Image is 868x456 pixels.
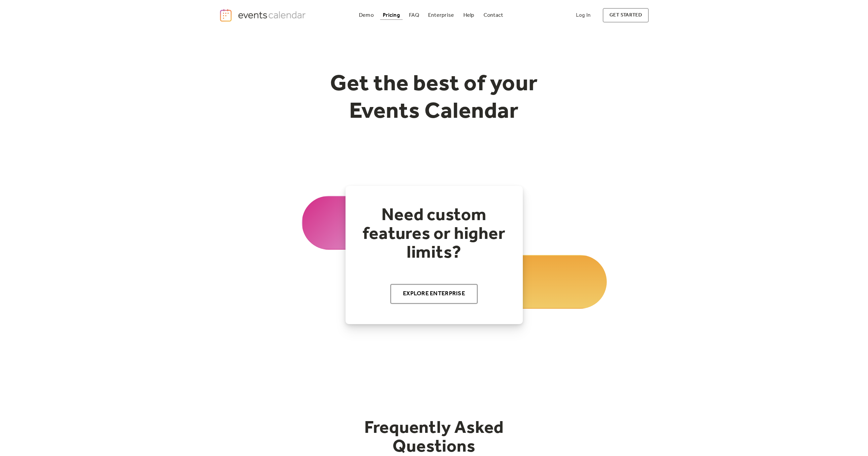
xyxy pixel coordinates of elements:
[305,71,563,125] h1: Get the best of your Events Calendar
[390,284,478,304] a: Explore Enterprise
[484,13,503,17] div: Contact
[409,13,419,17] div: FAQ
[359,13,374,17] div: Demo
[461,11,477,20] a: Help
[383,13,400,17] div: Pricing
[356,11,376,20] a: Demo
[380,11,403,20] a: Pricing
[603,8,649,22] a: get started
[481,11,506,20] a: Contact
[359,206,509,262] h2: Need custom features or higher limits?
[406,11,422,20] a: FAQ
[569,8,597,22] a: Log In
[425,11,457,20] a: Enterprise
[463,13,474,17] div: Help
[428,13,454,17] div: Enterprise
